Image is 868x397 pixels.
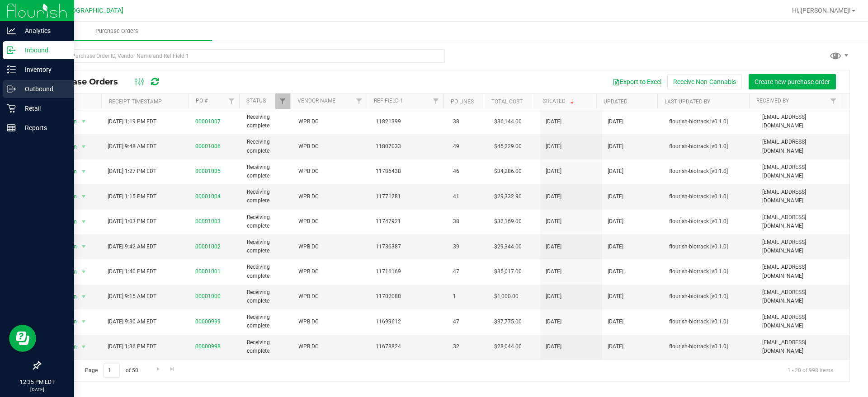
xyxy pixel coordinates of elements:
[546,192,561,201] span: [DATE]
[542,98,576,104] a: Created
[376,267,442,276] span: 11716169
[78,140,89,153] span: select
[762,113,844,130] span: [EMAIL_ADDRESS][DOMAIN_NAME]
[108,342,156,351] span: [DATE] 1:36 PM EDT
[376,243,442,251] span: 11736387
[195,318,221,325] a: 00000999
[195,243,221,250] a: 00001002
[453,342,483,351] span: 32
[669,292,751,301] span: flourish-biotrack [v0.1.0]
[780,364,840,377] span: 1 - 20 of 998 items
[546,318,561,326] span: [DATE]
[608,292,623,301] span: [DATE]
[669,267,751,276] span: flourish-biotrack [v0.1.0]
[608,167,623,176] span: [DATE]
[762,263,844,280] span: [EMAIL_ADDRESS][DOMAIN_NAME]
[275,93,290,109] a: Filter
[792,7,851,14] span: Hi, [PERSON_NAME]!
[453,318,483,326] span: 47
[247,188,288,205] span: Receiving complete
[376,117,442,126] span: 11821399
[669,342,751,351] span: flourish-biotrack [v0.1.0]
[16,103,70,114] p: Retail
[195,143,221,149] a: 00001006
[109,98,162,105] a: Receipt Timestamp
[16,45,70,56] p: Inbound
[451,98,474,105] a: PO Lines
[546,342,561,351] span: [DATE]
[247,138,288,155] span: Receiving complete
[546,292,561,301] span: [DATE]
[195,118,221,125] a: 00001007
[546,117,561,126] span: [DATE]
[78,341,89,353] span: select
[78,266,89,278] span: select
[47,77,127,87] span: Purchase Orders
[762,313,844,330] span: [EMAIL_ADDRESS][DOMAIN_NAME]
[195,218,221,224] a: 00001003
[7,123,16,132] inline-svg: Reports
[428,93,443,109] a: Filter
[108,267,156,276] span: [DATE] 1:40 PM EDT
[494,342,522,351] span: $28,044.00
[16,64,70,75] p: Inventory
[607,74,667,89] button: Export to Excel
[78,190,89,203] span: select
[608,267,623,276] span: [DATE]
[78,215,89,228] span: select
[608,318,623,326] span: [DATE]
[298,292,365,301] span: WPB DC
[78,290,89,303] span: select
[376,192,442,201] span: 11771281
[247,313,288,330] span: Receiving complete
[298,318,365,326] span: WPB DC
[4,386,70,393] p: [DATE]
[453,217,483,226] span: 38
[546,142,561,151] span: [DATE]
[608,117,623,126] span: [DATE]
[108,217,156,226] span: [DATE] 1:03 PM EDT
[762,163,844,180] span: [EMAIL_ADDRESS][DOMAIN_NAME]
[608,342,623,351] span: [DATE]
[494,267,522,276] span: $35,017.00
[669,142,751,151] span: flourish-biotrack [v0.1.0]
[108,318,156,326] span: [DATE] 9:30 AM EDT
[608,243,623,251] span: [DATE]
[667,74,742,89] button: Receive Non-Cannabis
[247,288,288,305] span: Receiving complete
[546,217,561,226] span: [DATE]
[374,98,403,104] a: Ref Field 1
[104,364,120,378] input: 1
[78,315,89,328] span: select
[669,167,751,176] span: flourish-biotrack [v0.1.0]
[669,117,751,126] span: flourish-biotrack [v0.1.0]
[22,22,212,41] a: Purchase Orders
[224,93,239,109] a: Filter
[298,192,365,201] span: WPB DC
[352,93,367,109] a: Filter
[376,292,442,301] span: 11702088
[665,98,710,105] a: Last Updated By
[7,65,16,74] inline-svg: Inventory
[247,263,288,280] span: Receiving complete
[376,217,442,226] span: 11747921
[16,25,70,36] p: Analytics
[749,74,836,89] button: Create new purchase order
[298,243,365,251] span: WPB DC
[195,343,221,350] a: 00000998
[453,192,483,201] span: 41
[298,267,365,276] span: WPB DC
[7,46,16,55] inline-svg: Inbound
[61,7,123,14] span: [GEOGRAPHIC_DATA]
[546,167,561,176] span: [DATE]
[108,192,156,201] span: [DATE] 1:15 PM EDT
[195,193,221,200] a: 00001004
[108,117,156,126] span: [DATE] 1:19 PM EDT
[762,288,844,305] span: [EMAIL_ADDRESS][DOMAIN_NAME]
[604,98,627,105] a: Updated
[7,104,16,113] inline-svg: Retail
[78,240,89,253] span: select
[608,217,623,226] span: [DATE]
[669,243,751,251] span: flourish-biotrack [v0.1.0]
[762,138,844,155] span: [EMAIL_ADDRESS][DOMAIN_NAME]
